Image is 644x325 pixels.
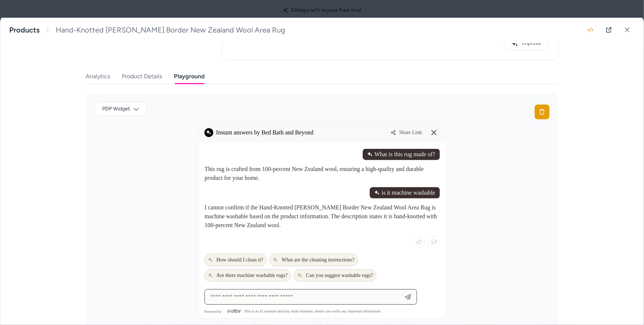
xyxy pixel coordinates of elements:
[504,36,549,50] button: Improve
[9,25,285,35] nav: breadcrumb
[95,102,147,116] button: PDP Widget
[103,105,130,113] span: PDP Widget
[9,25,39,35] a: Products
[174,69,205,84] button: Playground
[86,69,110,84] button: Analytics
[56,25,285,35] span: Hand-Knotted [PERSON_NAME] Border New Zealand Wool Area Rug
[122,69,162,84] button: Product Details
